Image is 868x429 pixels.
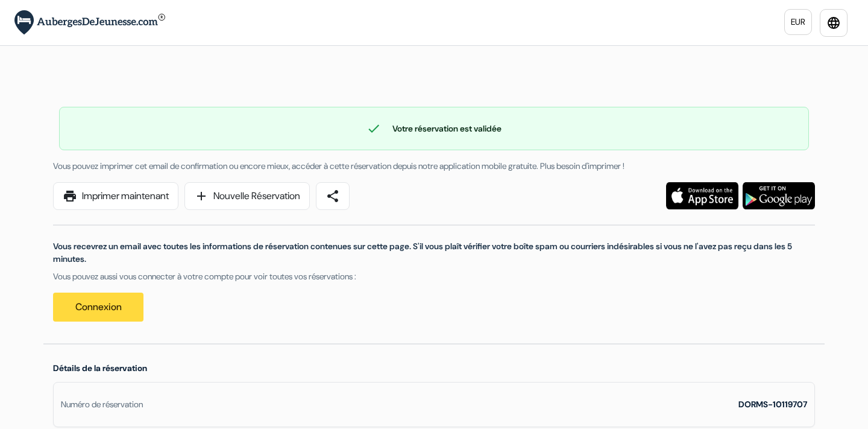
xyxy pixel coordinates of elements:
a: printImprimer maintenant [53,182,178,210]
a: language [820,9,848,37]
img: Téléchargez l'application gratuite [743,182,815,209]
span: Vous pouvez imprimer cet email de confirmation ou encore mieux, accéder à cette réservation depui... [53,160,624,171]
div: Numéro de réservation [61,398,143,411]
div: Votre réservation est validée [60,121,808,136]
span: add [194,189,209,203]
a: share [316,182,350,210]
p: Vous pouvez aussi vous connecter à votre compte pour voir toutes vos réservations : [53,270,815,283]
img: AubergesDeJeunesse.com [14,10,165,35]
span: share [325,189,340,203]
a: EUR [784,9,812,35]
img: Téléchargez l'application gratuite [666,182,738,209]
span: Détails de la réservation [53,363,147,373]
strong: DORMS-10119707 [738,399,807,410]
p: Vous recevrez un email avec toutes les informations de réservation contenues sur cette page. S'il... [53,240,815,265]
span: print [63,189,77,203]
i: language [826,16,841,30]
a: addNouvelle Réservation [184,182,310,210]
span: check [366,121,381,136]
a: Connexion [53,293,143,322]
